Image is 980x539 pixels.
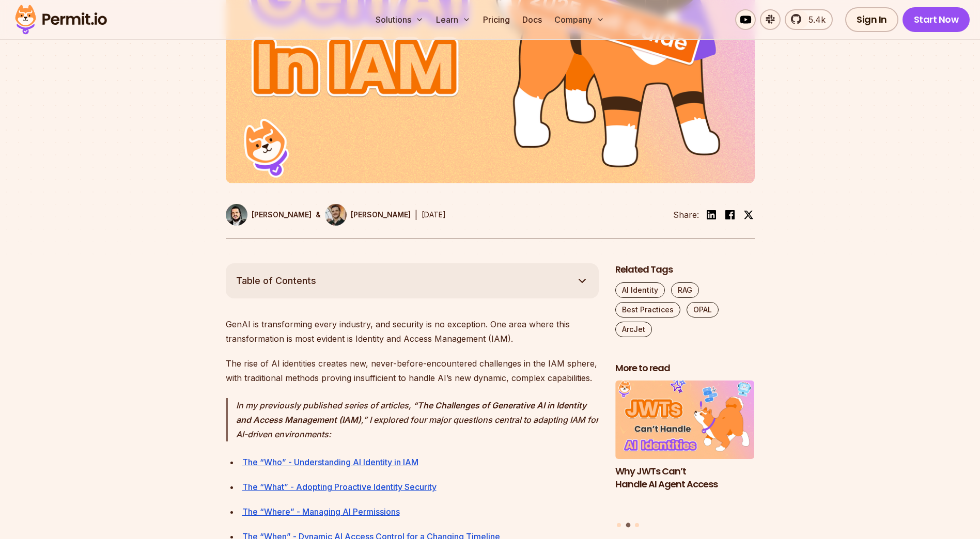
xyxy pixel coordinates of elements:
blockquote: In my previously published series of articles, “ ,” I explored four major questions central to ad... [226,398,599,441]
button: Go to slide 3 [635,523,639,527]
a: The “What” - Adopting Proactive Identity Security [242,482,437,492]
a: Pricing [479,9,514,30]
h2: More to read [615,362,755,375]
a: [PERSON_NAME] [226,204,312,226]
p: [PERSON_NAME] [252,210,312,220]
img: Permit logo [10,2,112,37]
a: ArcJet [615,322,652,337]
button: Company [550,9,609,30]
a: AI Identity [615,282,665,298]
h2: Related Tags [615,263,755,276]
button: Solutions [371,9,428,30]
h3: Why JWTs Can’t Handle AI Agent Access [615,465,755,491]
button: Go to slide 1 [617,523,621,527]
time: [DATE] [422,210,446,219]
a: The “Who” - Understanding AI Identity in IAM [242,457,418,467]
img: Why JWTs Can’t Handle AI Agent Access [615,381,755,459]
img: Daniel Bass [325,204,347,226]
a: Docs [518,9,546,30]
img: twitter [743,210,754,220]
a: The “Where” - Managing AI Permissions [242,506,400,517]
a: [PERSON_NAME] [325,204,411,226]
span: 5.4k [802,13,826,26]
p: [PERSON_NAME] [351,210,411,220]
li: Share: [673,209,699,221]
a: Sign In [845,7,898,32]
a: 5.4k [785,9,833,30]
a: OPAL [687,302,719,318]
p: & [316,210,321,220]
button: Learn [432,9,475,30]
p: The rise of AI identities creates new, never-before-encountered challenges in the IAM sphere, wit... [226,356,599,385]
button: Go to slide 2 [626,522,630,527]
a: RAG [671,282,699,298]
strong: The Challenges of Generative AI in Identity and Access Management (IAM) [236,400,586,425]
p: GenAI is transforming every industry, and security is no exception. One area where this transform... [226,317,599,346]
a: Best Practices [615,302,680,318]
div: | [415,209,417,221]
span: Table of Contents [236,274,316,288]
img: Gabriel L. Manor [226,204,247,226]
img: facebook [724,209,736,221]
img: linkedin [705,209,718,221]
a: Start Now [903,7,970,32]
a: Why JWTs Can’t Handle AI Agent AccessWhy JWTs Can’t Handle AI Agent Access [615,381,755,516]
button: Table of Contents [226,263,599,298]
div: Posts [615,381,755,529]
li: 2 of 3 [615,381,755,516]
